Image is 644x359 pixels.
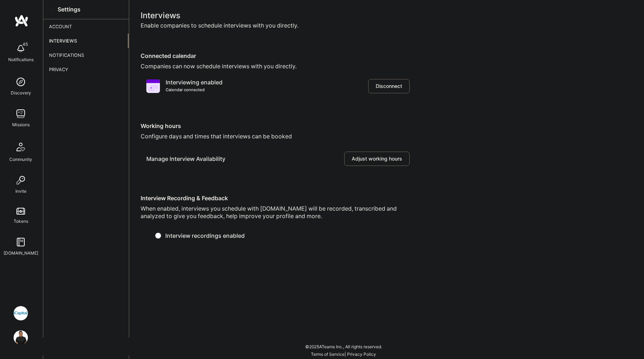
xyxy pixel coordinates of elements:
a: Privacy Policy [347,351,376,357]
div: Manage Interview Availability [146,155,225,163]
div: Working hours [141,122,415,130]
span: Interview recordings enabled [165,232,245,240]
i: icon Settings [49,7,55,13]
img: teamwork [14,107,28,121]
a: Terms of Service [311,351,345,357]
div: Calendar connected [166,86,223,94]
div: Tokens [14,217,28,225]
img: logo [14,14,29,27]
img: Invite [14,173,28,187]
div: Discovery [11,89,31,97]
div: Interviewing enabled [166,79,223,94]
img: Community [12,138,29,156]
div: Community [9,156,32,163]
div: Notifications [8,56,34,63]
i: icon PurpleCalendar [146,79,160,93]
div: Account [43,19,129,34]
img: guide book [14,235,28,249]
div: Companies can now schedule interviews with you directly. [141,63,415,70]
a: User Avatar [12,330,30,345]
div: Connected calendar [141,52,415,60]
img: discovery [14,75,28,89]
a: iCapital: Building an Alternative Investment Marketplace [12,306,30,320]
div: Missions [12,121,30,128]
div: Configure days and times that interviews can be booked [141,133,415,140]
div: Invite [15,187,26,195]
div: Interview Recording & Feedback [141,195,415,202]
button: Adjust working hours [344,152,410,166]
div: Interviews [141,11,633,19]
div: Notifications [43,48,129,62]
img: iCapital: Building an Alternative Investment Marketplace [14,306,28,320]
button: Disconnect [368,79,410,93]
div: [DOMAIN_NAME] [4,249,38,257]
img: User Avatar [14,330,28,345]
div: Settings [58,6,80,13]
span: Disconnect [376,83,402,90]
img: tokens [16,208,25,215]
div: Privacy [43,62,129,77]
span: | [311,351,376,357]
div: © 2025 ATeams Inc., All rights reserved. [43,338,644,355]
div: When enabled, interviews you schedule with [DOMAIN_NAME] will be recorded, transcribed and analyz... [141,205,415,220]
div: Interviews [43,34,129,48]
span: Adjust working hours [352,155,402,162]
img: bell [14,41,28,56]
span: 45 [22,41,28,47]
div: Enable companies to schedule interviews with you directly. [141,22,633,29]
